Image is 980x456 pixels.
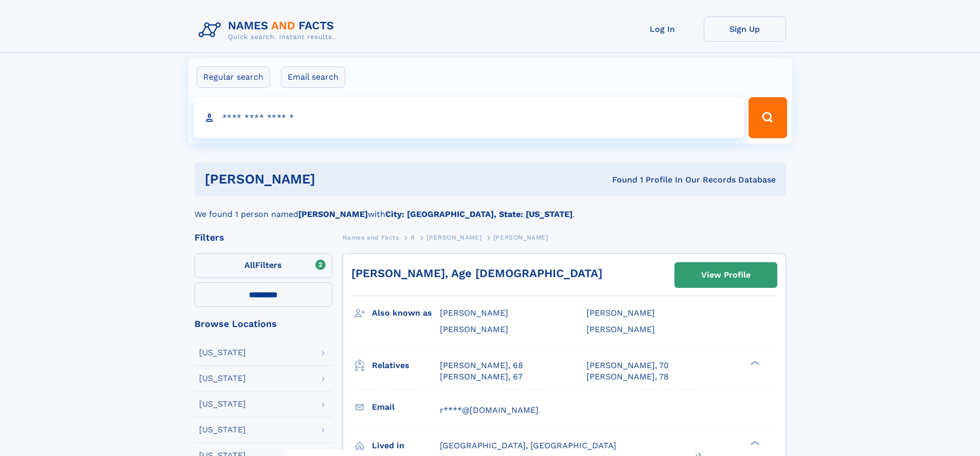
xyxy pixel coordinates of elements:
[372,304,440,322] h3: Also known as
[197,66,270,88] label: Regular search
[372,437,440,454] h3: Lived in
[411,234,415,241] span: R
[701,263,751,287] div: View Profile
[199,400,246,408] div: [US_STATE]
[586,371,669,382] a: [PERSON_NAME], 78
[748,359,760,366] div: ❯
[411,231,415,244] a: R
[426,234,482,241] span: [PERSON_NAME]
[194,319,332,329] div: Browse Locations
[205,173,464,186] h1: [PERSON_NAME]
[586,308,655,318] span: [PERSON_NAME]
[440,324,508,334] span: [PERSON_NAME]
[385,209,573,219] b: City: [GEOGRAPHIC_DATA], State: [US_STATE]
[586,360,669,371] a: [PERSON_NAME], 70
[244,260,255,270] span: All
[199,349,246,357] div: [US_STATE]
[372,357,440,374] h3: Relatives
[426,231,482,244] a: [PERSON_NAME]
[586,324,655,334] span: [PERSON_NAME]
[194,16,343,44] img: Logo Names and Facts
[464,174,776,186] div: Found 1 Profile In Our Records Database
[343,231,399,244] a: Names and Facts
[675,263,777,287] a: View Profile
[748,440,760,446] div: ❯
[704,16,786,42] a: Sign Up
[199,426,246,434] div: [US_STATE]
[440,441,616,450] span: [GEOGRAPHIC_DATA], [GEOGRAPHIC_DATA]
[194,253,332,278] label: Filters
[440,308,508,318] span: [PERSON_NAME]
[193,97,744,138] input: search input
[372,398,440,416] h3: Email
[298,209,368,219] b: [PERSON_NAME]
[440,371,523,382] a: [PERSON_NAME], 67
[194,233,332,242] div: Filters
[351,267,602,280] a: [PERSON_NAME], Age [DEMOGRAPHIC_DATA]
[621,16,704,42] a: Log In
[194,196,786,221] div: We found 1 person named with .
[493,234,548,241] span: [PERSON_NAME]
[281,66,345,88] label: Email search
[199,374,246,382] div: [US_STATE]
[440,360,523,371] a: [PERSON_NAME], 68
[749,97,787,138] button: Search Button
